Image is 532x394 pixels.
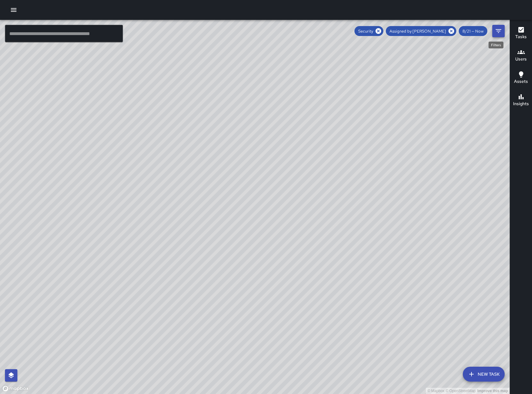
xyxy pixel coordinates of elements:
button: Users [510,45,532,67]
h6: Tasks [515,34,527,40]
h6: Insights [513,101,529,107]
button: Assets [510,67,532,89]
span: Assigned by [PERSON_NAME] [386,29,450,34]
div: Assigned by [PERSON_NAME] [386,26,456,36]
div: Filters [489,42,503,48]
button: Filters [492,25,505,37]
h6: Assets [514,78,528,85]
button: Tasks [510,22,532,45]
h6: Users [515,56,527,63]
button: New Task [463,367,505,382]
span: 8/21 — Now [459,29,487,34]
div: Security [354,26,383,36]
span: Security [354,29,377,34]
button: Insights [510,89,532,112]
